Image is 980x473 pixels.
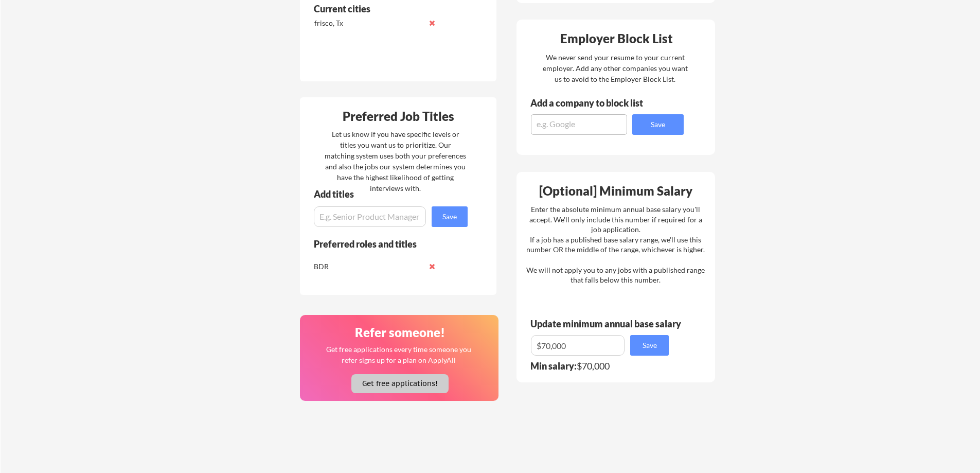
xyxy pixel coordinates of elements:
[530,361,675,371] div: $70,000
[520,185,711,197] div: [Optional] Minimum Salary
[314,4,456,13] div: Current cities
[530,98,659,108] div: Add a company to block list
[314,206,426,227] input: E.g. Senior Product Manager
[314,189,459,199] div: Add titles
[325,344,472,365] div: Get free applications every time someone you refer signs up for a plan on ApplyAll
[526,204,705,285] div: Enter the absolute minimum annual base salary you'll accept. We'll only include this number if re...
[630,335,669,356] button: Save
[432,206,468,227] button: Save
[531,335,625,356] input: E.g. $100,000
[521,32,712,45] div: Employer Block List
[632,114,684,135] button: Save
[314,239,454,249] div: Preferred roles and titles
[542,52,688,84] div: We never send your resume to your current employer. Add any other companies you want us to avoid ...
[351,374,449,393] button: Get free applications!
[530,319,685,328] div: Update minimum annual base salary
[530,360,577,372] strong: Min salary:
[325,129,466,194] div: Let us know if you have specific levels or titles you want us to prioritize. Our matching system ...
[314,18,423,28] div: frisco, Tx
[314,261,422,272] div: BDR
[304,326,495,339] div: Refer someone!
[302,110,494,122] div: Preferred Job Titles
